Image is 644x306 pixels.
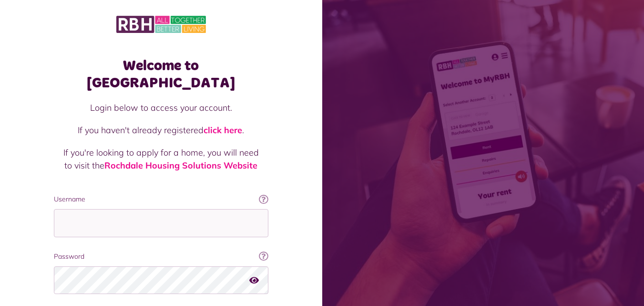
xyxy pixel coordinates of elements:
h1: Welcome to [GEOGRAPHIC_DATA] [54,57,268,92]
label: Username [54,194,268,204]
p: If you're looking to apply for a home, you will need to visit the [63,146,259,172]
p: Login below to access your account. [63,101,259,114]
label: Password [54,252,268,262]
img: MyRBH [116,14,206,34]
a: click here [204,125,242,136]
a: Rochdale Housing Solutions Website [104,160,257,171]
p: If you haven't already registered . [63,124,259,137]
